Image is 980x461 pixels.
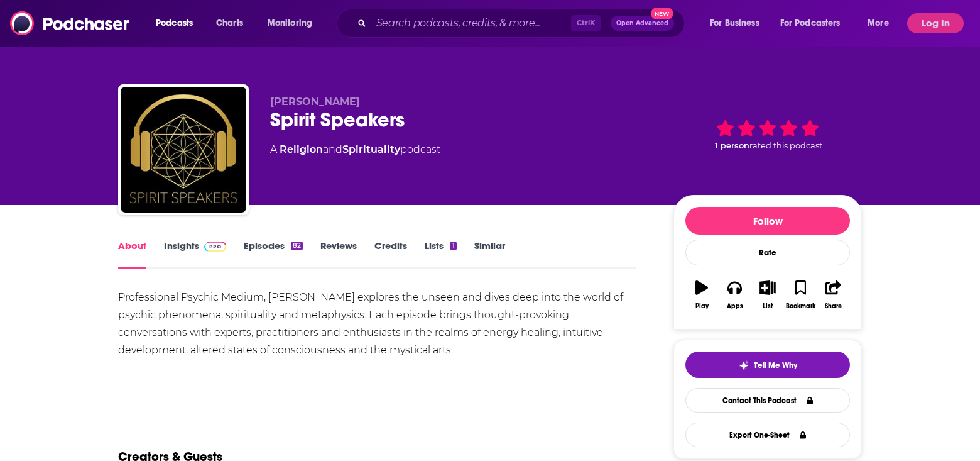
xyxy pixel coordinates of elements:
[695,303,709,310] div: Play
[164,240,226,269] a: InsightsPodchaser Pro
[268,14,312,32] span: Monitoring
[749,141,822,150] span: rated this podcast
[571,15,601,31] span: Ctrl K
[825,303,842,310] div: Share
[739,360,749,370] img: tell me why sparkle
[727,303,743,310] div: Apps
[450,242,456,250] div: 1
[715,141,749,150] span: 1 person
[270,142,440,157] div: A podcast
[156,14,193,32] span: Podcasts
[859,13,905,33] button: open menu
[425,240,456,269] a: Lists1
[685,272,718,318] button: Play
[208,13,251,33] a: Charts
[474,240,505,269] a: Similar
[754,360,797,370] span: Tell Me Why
[786,303,815,310] div: Bookmark
[320,240,357,269] a: Reviews
[780,14,841,32] span: For Podcasters
[685,423,850,447] button: Export One-Sheet
[280,143,323,155] a: Religion
[616,20,668,26] span: Open Advanced
[349,9,697,38] div: Search podcasts, credits, & more...
[751,272,784,318] button: List
[216,14,243,32] span: Charts
[323,143,342,155] span: and
[204,242,226,252] img: Podchaser Pro
[611,16,674,31] button: Open AdvancedNew
[259,13,329,33] button: open menu
[342,143,400,155] a: Spirituality
[651,8,673,19] span: New
[718,272,751,318] button: Apps
[685,240,850,265] div: Rate
[10,11,131,35] img: Podchaser - Follow, Share and Rate Podcasts
[817,272,850,318] button: Share
[907,13,964,33] button: Log In
[118,240,146,269] a: About
[784,272,817,318] button: Bookmark
[685,352,850,378] button: tell me why sparkleTell Me Why
[121,87,246,213] img: Spirit Speakers
[270,96,360,108] span: [PERSON_NAME]
[772,13,859,33] button: open menu
[291,242,303,250] div: 82
[147,13,209,33] button: open menu
[685,207,850,235] button: Follow
[374,240,407,269] a: Credits
[244,240,303,269] a: Episodes82
[868,14,889,32] span: More
[710,14,759,32] span: For Business
[701,13,775,33] button: open menu
[763,303,773,310] div: List
[673,96,862,174] div: 1 personrated this podcast
[371,13,571,33] input: Search podcasts, credits, & more...
[118,289,636,359] div: Professional Psychic Medium, [PERSON_NAME] explores the unseen and dives deep into the world of p...
[685,388,850,413] a: Contact This Podcast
